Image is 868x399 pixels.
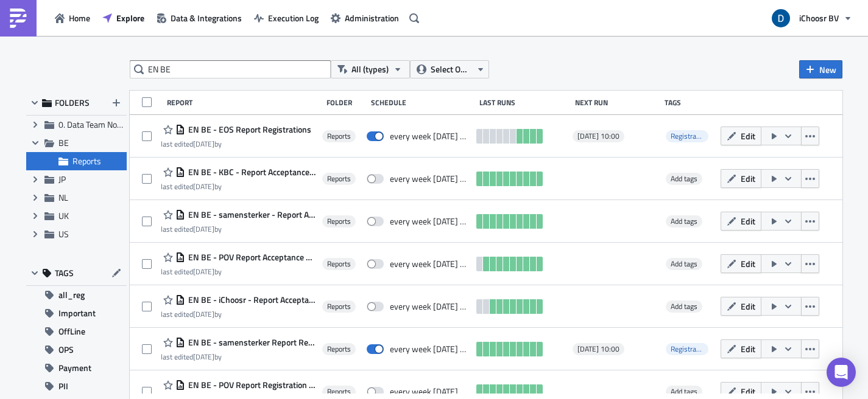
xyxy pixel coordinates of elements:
[161,352,316,361] div: last edited by
[96,9,150,27] button: Explore
[351,63,389,76] span: All (types)
[741,215,755,227] span: Edit
[666,386,702,398] span: Add tags
[325,9,405,27] button: Administration
[721,297,761,316] button: Edit
[26,377,127,395] button: PII
[390,258,470,269] div: every week on Monday until July 1, 2025
[193,266,214,277] time: 2025-05-19T09:31:47Z
[431,63,471,76] span: Select Owner
[185,380,316,390] span: EN BE - POV Report Registration phase
[161,310,316,319] div: last edited by
[327,387,351,397] span: Reports
[575,98,658,107] div: Next Run
[55,97,90,108] span: FOLDERS
[327,217,351,226] span: Reports
[193,138,214,150] time: 2025-08-14T07:05:42Z
[26,322,127,341] button: OffLine
[185,252,316,263] span: EN BE - POV Report Acceptance phase May 2025
[390,386,470,397] div: every week on Monday until May 20, 2025
[167,98,320,107] div: Report
[327,259,351,269] span: Reports
[666,300,702,313] span: Add tags
[331,60,410,78] button: All (types)
[390,173,470,184] div: every week on Monday until July 1, 2025
[185,337,316,348] span: EN BE - samensterker Report Registrations
[741,172,755,185] span: Edit
[345,12,399,24] span: Administration
[666,173,702,185] span: Add tags
[193,308,214,320] time: 2025-05-19T09:26:29Z
[671,215,697,227] span: Add tags
[26,359,127,377] button: Payment
[671,173,697,184] span: Add tags
[741,130,755,142] span: Edit
[479,98,569,107] div: Last Runs
[827,358,856,387] div: Open Intercom Messenger
[26,304,127,322] button: Important
[721,339,761,358] button: Edit
[764,5,859,32] button: iChoosr BV
[185,294,316,305] span: EN BE - iChoosr - Report Acceptance phase May 2025
[193,223,214,235] time: 2025-07-15T11:49:26Z
[671,343,728,355] span: Registration phase
[116,12,144,24] span: Explore
[390,216,470,227] div: every week on Monday until July 1, 2025
[58,304,96,322] span: Important
[666,130,708,142] span: Registration phase
[741,385,755,398] span: Edit
[721,212,761,231] button: Edit
[58,118,184,131] span: 0. Data Team Notebooks & Reports
[390,344,470,355] div: every week on Monday until October 22, 2025
[390,131,470,142] div: every week on Monday until October 22, 2025
[665,98,716,107] div: Tags
[185,124,311,135] span: EN BE - EOS Report Registrations
[185,209,316,220] span: EN BE - samensterker - Report Acceptance phase May 2025
[58,377,68,395] span: PII
[371,98,473,107] div: Schedule
[248,9,325,27] button: Execution Log
[577,344,619,354] span: [DATE] 10:00
[771,8,791,29] img: Avatar
[171,12,242,24] span: Data & Integrations
[671,300,697,312] span: Add tags
[666,215,702,227] span: Add tags
[671,130,728,142] span: Registration phase
[58,136,69,149] span: BE
[150,9,248,27] a: Data & Integrations
[721,127,761,145] button: Edit
[326,98,365,107] div: Folder
[410,60,489,78] button: Select Owner
[721,169,761,188] button: Edit
[327,174,351,184] span: Reports
[671,258,697,269] span: Add tags
[58,173,66,186] span: JP
[58,286,85,304] span: all_reg
[58,227,69,240] span: US
[666,343,708,355] span: Registration phase
[819,63,836,76] span: New
[72,154,101,167] span: Reports
[161,182,316,191] div: last edited by
[49,9,96,27] button: Home
[577,131,619,141] span: [DATE] 10:00
[327,302,351,311] span: Reports
[327,344,351,354] span: Reports
[58,191,68,204] span: NL
[185,167,316,178] span: EN BE - KBC - Report Acceptance phase May 2025
[161,139,311,148] div: last edited by
[161,267,316,276] div: last edited by
[799,60,842,78] button: New
[268,12,319,24] span: Execution Log
[58,359,91,377] span: Payment
[721,254,761,273] button: Edit
[58,209,69,222] span: UK
[69,12,90,24] span: Home
[58,341,74,359] span: OPS
[390,301,470,312] div: every week on Monday until July 1, 2025
[671,386,697,397] span: Add tags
